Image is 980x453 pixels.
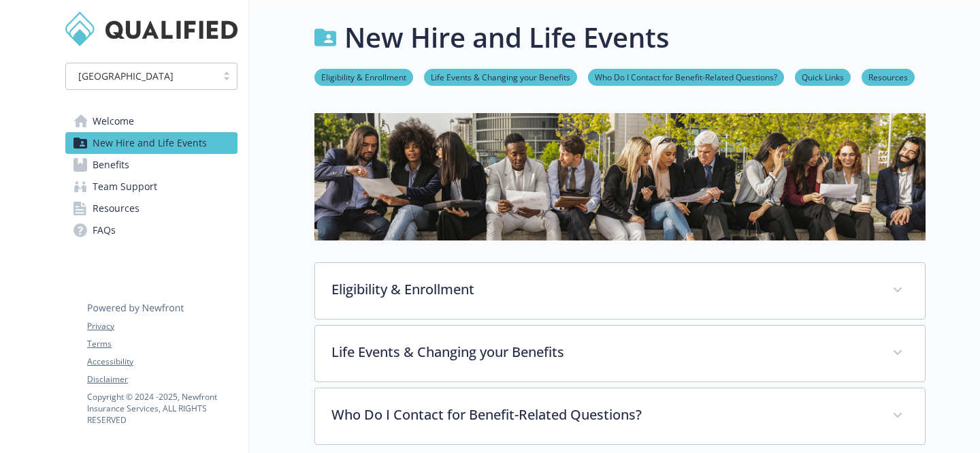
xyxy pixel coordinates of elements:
span: Benefits [93,154,129,176]
span: Welcome [93,110,134,132]
p: Who Do I Contact for Benefit-Related Questions? [331,405,876,425]
a: New Hire and Life Events [65,132,238,154]
div: Life Events & Changing your Benefits [315,326,925,381]
a: FAQs [65,219,238,241]
a: Resources [862,70,915,83]
a: Life Events & Changing your Benefits [424,70,577,83]
span: Resources [93,198,140,219]
a: Who Do I Contact for Benefit-Related Questions? [588,70,784,83]
p: Copyright © 2024 - 2025 , Newfront Insurance Services, ALL RIGHTS RESERVED [87,391,237,426]
a: Eligibility & Enrollment [314,70,413,83]
a: Privacy [87,320,237,332]
span: Team Support [93,176,157,198]
div: Who Do I Contact for Benefit-Related Questions? [315,388,925,444]
a: Accessibility [87,356,237,368]
a: Team Support [65,176,238,198]
img: new hire page banner [314,113,926,240]
a: Benefits [65,154,238,176]
h1: New Hire and Life Events [344,17,669,58]
span: [GEOGRAPHIC_DATA] [73,69,210,83]
div: Eligibility & Enrollment [315,263,925,319]
p: Life Events & Changing your Benefits [331,342,876,362]
span: FAQs [93,219,116,241]
a: Quick Links [795,70,851,83]
a: Resources [65,198,238,219]
a: Welcome [65,110,238,132]
a: Terms [87,338,237,350]
p: Eligibility & Enrollment [331,279,876,300]
span: [GEOGRAPHIC_DATA] [78,69,174,83]
span: New Hire and Life Events [93,132,207,154]
a: Disclaimer [87,373,237,386]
